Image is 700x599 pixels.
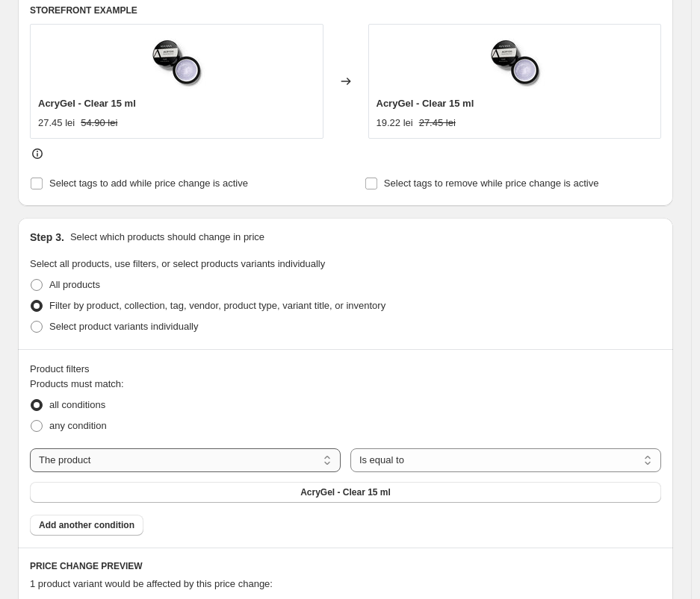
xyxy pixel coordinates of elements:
span: all conditions [49,399,105,410]
strike: 27.45 lei [419,116,456,131]
p: Select which products should change in price [70,230,264,245]
span: Select tags to remove while price change is active [384,178,599,189]
h6: STOREFRONT EXAMPLE [30,4,661,16]
span: AcryGel - Clear 15 ml [377,98,474,109]
span: AcryGel - Clear 15 ml [38,98,136,109]
h2: Step 3. [30,230,64,245]
img: acrygel-clear-15-ml_91f96918-9467-4b6c-80e4-48205dc4db10_80x.jpg [146,32,206,92]
button: AcryGel - Clear 15 ml [30,482,661,503]
div: Product filters [30,362,661,377]
span: Products must match: [30,378,124,389]
img: acrygel-clear-15-ml_91f96918-9467-4b6c-80e4-48205dc4db10_80x.jpg [485,32,545,92]
span: AcryGel - Clear 15 ml [300,486,391,498]
span: All products [49,279,100,290]
span: any condition [49,420,107,431]
span: 1 product variant would be affected by this price change: [30,578,273,589]
div: 27.45 lei [38,116,75,131]
span: Select product variants individually [49,321,198,332]
div: 19.22 lei [377,116,413,131]
span: Select all products, use filters, or select products variants individually [30,258,325,269]
span: Filter by product, collection, tag, vendor, product type, variant title, or inventory [49,300,385,311]
h6: PRICE CHANGE PREVIEW [30,560,661,572]
button: Add another condition [30,515,143,536]
span: Add another condition [39,519,134,531]
strike: 54.90 lei [81,116,117,131]
span: Select tags to add while price change is active [49,178,248,189]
